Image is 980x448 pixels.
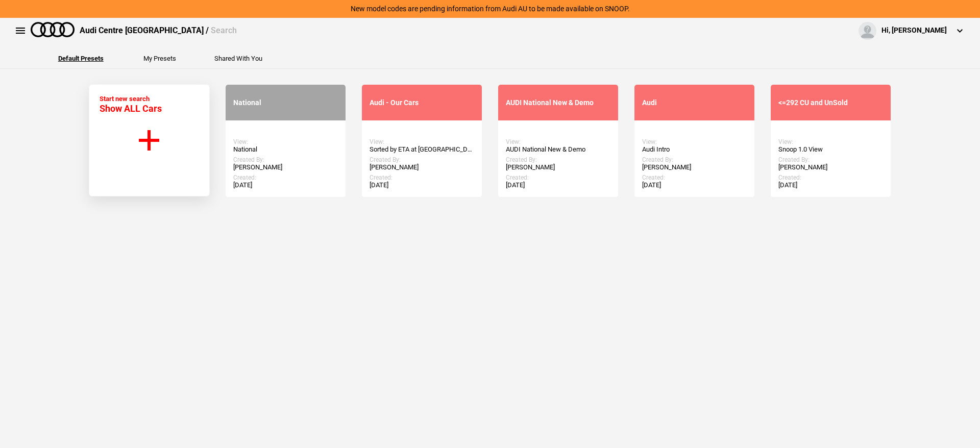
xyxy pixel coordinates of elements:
[233,174,338,181] div: Created:
[506,138,610,145] div: View:
[233,145,338,154] div: National
[143,55,176,62] button: My Presets
[100,103,162,114] span: Show ALL Cars
[506,163,610,171] div: [PERSON_NAME]
[370,163,474,171] div: [PERSON_NAME]
[642,138,747,145] div: View:
[233,156,338,163] div: Created By:
[778,174,883,181] div: Created:
[506,181,610,189] div: [DATE]
[80,25,237,36] div: Audi Centre [GEOGRAPHIC_DATA] /
[506,174,610,181] div: Created:
[370,138,474,145] div: View:
[778,98,883,107] div: <=292 CU and UnSold
[89,84,210,196] button: Start new search Show ALL Cars
[233,98,338,107] div: National
[370,145,474,154] div: Sorted by ETA at [GEOGRAPHIC_DATA]
[778,138,883,145] div: View:
[211,26,237,35] span: Search
[370,181,474,189] div: [DATE]
[506,145,610,154] div: AUDI National New & Demo
[778,156,883,163] div: Created By:
[642,156,747,163] div: Created By:
[778,145,883,154] div: Snoop 1.0 View
[642,174,747,181] div: Created:
[370,174,474,181] div: Created:
[58,55,104,62] button: Default Presets
[778,181,883,189] div: [DATE]
[506,98,610,107] div: AUDI National New & Demo
[506,156,610,163] div: Created By:
[233,163,338,171] div: [PERSON_NAME]
[642,98,747,107] div: Audi
[233,181,338,189] div: [DATE]
[31,22,75,37] img: audi.png
[778,163,883,171] div: [PERSON_NAME]
[370,98,474,107] div: Audi - Our Cars
[214,55,262,62] button: Shared With You
[100,95,162,114] div: Start new search
[370,156,474,163] div: Created By:
[881,26,947,36] div: Hi, [PERSON_NAME]
[642,145,747,154] div: Audi Intro
[642,181,747,189] div: [DATE]
[233,138,338,145] div: View:
[642,163,747,171] div: [PERSON_NAME]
